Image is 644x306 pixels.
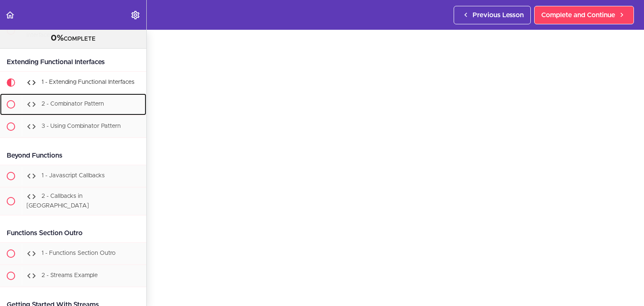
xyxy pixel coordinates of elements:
svg: Back to course curriculum [5,10,15,20]
a: Previous Lesson [454,6,531,24]
span: 1 - Javascript Callbacks [42,173,105,179]
span: 3 - Using Combinator Pattern [42,124,121,130]
span: Previous Lesson [473,10,524,20]
span: 1 - Functions Section Outro [42,250,116,256]
svg: Settings Menu [130,10,140,20]
span: 2 - Streams Example [42,272,98,278]
a: Complete and Continue [534,6,634,24]
div: COMPLETE [10,33,136,44]
span: 1 - Extending Functional Interfaces [42,80,135,86]
span: 0% [51,34,64,42]
span: 2 - Combinator Pattern [42,101,104,107]
span: 2 - Callbacks in [GEOGRAPHIC_DATA] [26,194,89,209]
span: Complete and Continue [541,10,615,20]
